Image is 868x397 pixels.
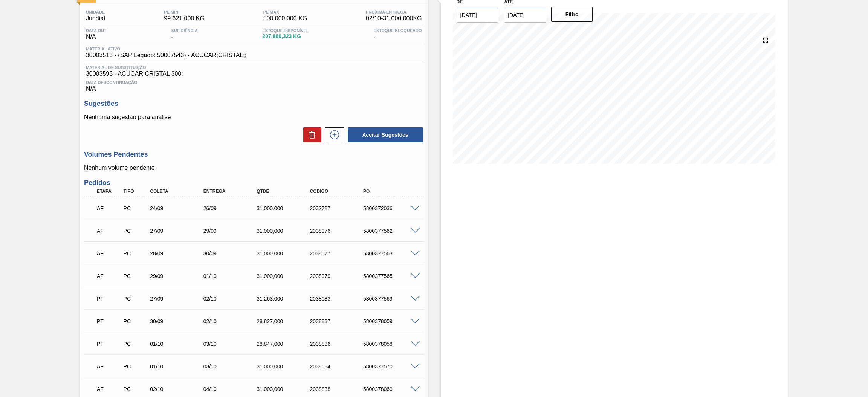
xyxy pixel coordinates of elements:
[84,165,424,171] p: Nenhum volume pendente
[86,15,105,22] span: Jundiaí
[361,386,422,392] div: 5800378060
[255,296,315,302] div: 31.263,000
[86,28,107,33] span: Data out
[86,52,246,59] span: 30003513 - (SAP Legado: 50007543) - ACUCAR;CRISTAL;;
[95,358,124,375] div: Aguardando Faturamento
[457,8,498,23] input: dd/mm/yyyy
[122,386,150,392] div: Pedido de Compra
[361,228,422,234] div: 5800377562
[95,245,124,262] div: Aguardando Faturamento
[95,189,124,194] div: Etapa
[95,313,124,330] div: Pedido em Trânsito
[202,341,262,347] div: 03/10/2025
[308,363,369,370] div: 2038084
[122,296,150,302] div: Pedido de Compra
[97,318,122,324] p: PT
[344,127,424,143] div: Aceitar Sugestões
[97,273,122,279] p: AF
[263,15,307,22] span: 500.000,000 KG
[84,114,424,121] p: Nenhuma sugestão para análise
[504,8,546,23] input: dd/mm/yyyy
[97,250,122,257] p: AF
[255,250,315,257] div: 31.000,000
[361,189,422,194] div: PO
[164,15,205,22] span: 99.621,000 KG
[171,28,197,33] span: Suficiência
[361,296,422,302] div: 5800377569
[373,28,422,33] span: Estoque Bloqueado
[122,205,150,211] div: Pedido de Compra
[148,189,209,194] div: Coleta
[262,34,309,39] span: 207.880,323 KG
[164,10,205,14] span: PE MIN
[97,296,122,302] p: PT
[255,205,315,211] div: 31.000,000
[95,268,124,284] div: Aguardando Faturamento
[308,273,369,279] div: 2038079
[95,336,124,352] div: Pedido em Trânsito
[97,228,122,234] p: AF
[122,363,150,370] div: Pedido de Compra
[308,189,369,194] div: Código
[122,318,150,324] div: Pedido de Compra
[366,10,422,14] span: Próxima Entrega
[262,28,309,33] span: Estoque Disponível
[361,341,422,347] div: 5800378058
[202,228,262,234] div: 29/09/2025
[361,363,422,370] div: 5800377570
[308,205,369,211] div: 2032787
[97,341,122,347] p: PT
[361,250,422,257] div: 5800377563
[86,65,422,70] span: Material de Substituição
[308,386,369,392] div: 2038838
[86,80,422,85] span: Data Descontinuação
[202,250,262,257] div: 30/09/2025
[97,386,122,392] p: AF
[95,290,124,307] div: Pedido em Trânsito
[202,296,262,302] div: 02/10/2025
[202,205,262,211] div: 26/09/2025
[202,189,262,194] div: Entrega
[255,363,315,370] div: 31.000,000
[255,386,315,392] div: 31.000,000
[84,100,424,108] h3: Sugestões
[86,10,105,14] span: Unidade
[202,363,262,370] div: 03/10/2025
[255,273,315,279] div: 31.000,000
[202,386,262,392] div: 04/10/2025
[551,7,593,22] button: Filtro
[321,127,344,142] div: Nova sugestão
[308,228,369,234] div: 2038076
[371,28,423,40] div: -
[86,47,246,51] span: Material ativo
[255,189,315,194] div: Qtde
[148,250,209,257] div: 28/09/2025
[361,318,422,324] div: 5800378059
[148,318,209,324] div: 30/09/2025
[84,28,108,40] div: N/A
[97,363,122,370] p: AF
[122,228,150,234] div: Pedido de Compra
[148,273,209,279] div: 29/09/2025
[263,10,307,14] span: PE MAX
[169,28,199,40] div: -
[148,296,209,302] div: 27/09/2025
[148,205,209,211] div: 24/09/2025
[308,318,369,324] div: 2038837
[202,318,262,324] div: 02/10/2025
[202,273,262,279] div: 01/10/2025
[95,200,124,217] div: Aguardando Faturamento
[255,318,315,324] div: 28.827,000
[148,341,209,347] div: 01/10/2025
[86,70,422,77] span: 30003593 - ACUCAR CRISTAL 300;
[84,77,424,92] div: N/A
[366,15,422,22] span: 02/10 - 31.000,000 KG
[361,273,422,279] div: 5800377565
[148,386,209,392] div: 02/10/2025
[122,250,150,257] div: Pedido de Compra
[348,127,423,142] button: Aceitar Sugestões
[95,223,124,239] div: Aguardando Faturamento
[122,273,150,279] div: Pedido de Compra
[255,228,315,234] div: 31.000,000
[84,179,424,187] h3: Pedidos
